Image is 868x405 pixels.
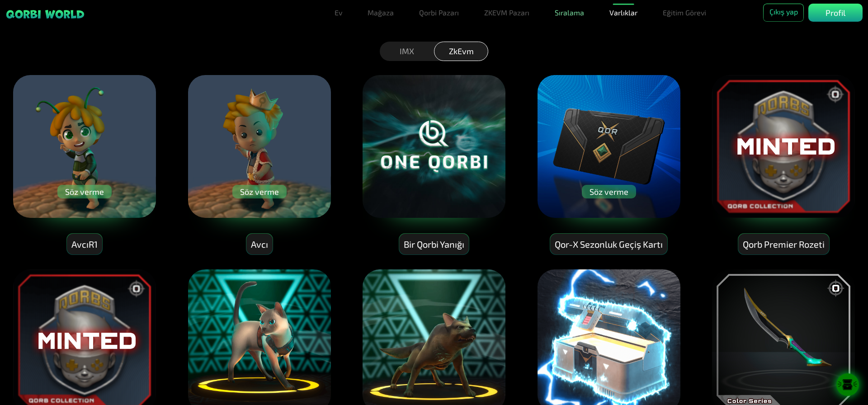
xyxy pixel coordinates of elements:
[484,8,529,17] font: ZKEVM Pazarı
[335,8,342,17] font: Ev
[364,4,397,22] a: Mağaza
[71,239,98,250] font: AvcıR1
[187,74,332,219] img: Avcı
[555,8,584,17] font: Sıralama
[419,8,459,17] font: Qorbi Pazarı
[400,46,414,56] font: IMX
[743,239,825,250] font: Qorb Premier Rozeti
[826,8,845,18] font: Profil
[362,74,506,219] img: Bir Qorbi Yanığı
[415,4,462,22] a: Qorbi Pazarı
[449,46,474,56] font: ZkEvm
[711,74,856,219] img: Qorb Premier Rozeti
[240,187,279,197] font: Söz verme
[763,4,804,22] button: Çıkış yap
[5,9,85,19] img: yapışkan marka logosu
[12,74,157,219] img: AvcıR1
[606,4,641,22] a: Varlıklar
[251,239,268,250] font: Avcı
[331,4,346,22] a: Ev
[555,239,663,250] font: Qor-X Sezonluk Geçiş Kartı
[551,4,588,22] a: Sıralama
[65,187,104,197] font: Söz verme
[537,74,681,219] img: Qor-X Sezonluk Geçiş Kartı
[481,4,533,22] a: ZKEVM Pazarı
[404,239,464,250] font: Bir Qorbi Yanığı
[609,8,637,17] font: Varlıklar
[663,8,706,17] font: Eğitim Görevi
[659,4,710,22] a: Eğitim Görevi
[368,8,394,17] font: Mağaza
[590,187,628,197] font: Söz verme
